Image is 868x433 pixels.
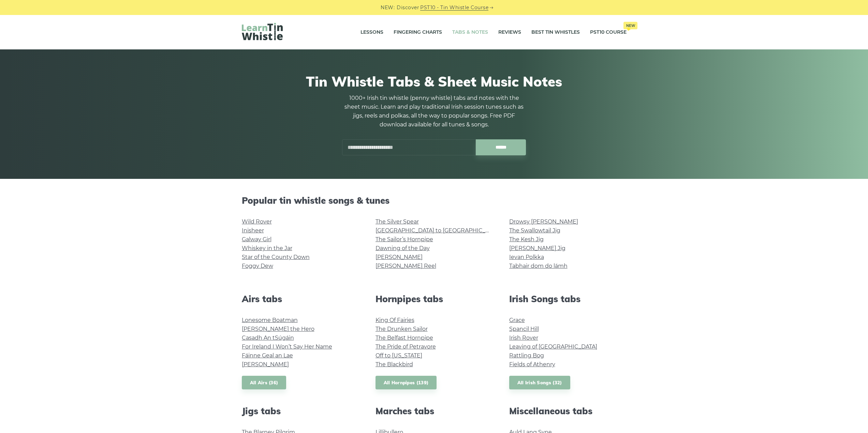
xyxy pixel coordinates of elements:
[242,352,293,359] a: Fáinne Geal an Lae
[376,352,422,359] a: Off to [US_STATE]
[242,294,359,304] h2: Airs tabs
[376,376,437,390] a: All Hornpipes (139)
[394,24,442,41] a: Fingering Charts
[376,294,493,304] h2: Hornpipes tabs
[242,317,298,323] a: Lonesome Boatman
[509,326,539,332] a: Spancil Hill
[498,24,521,41] a: Reviews
[242,227,264,234] a: Inisheer
[242,218,272,225] a: Wild Rover
[242,361,289,368] a: [PERSON_NAME]
[376,245,430,251] a: Dawning of the Day
[242,73,627,90] h1: Tin Whistle Tabs & Sheet Music Notes
[509,227,560,234] a: The Swallowtail Jig
[509,236,544,243] a: The Kesh Jig
[509,335,538,341] a: Irish Rover
[509,218,578,225] a: Drowsy [PERSON_NAME]
[242,254,310,260] a: Star of the County Down
[509,294,627,304] h2: Irish Songs tabs
[361,24,383,41] a: Lessons
[509,317,525,323] a: Grace
[376,343,436,350] a: The Pride of Petravore
[242,376,286,390] a: All Airs (36)
[376,254,423,260] a: [PERSON_NAME]
[509,245,565,251] a: [PERSON_NAME] Jig
[342,94,526,129] p: 1000+ Irish tin whistle (penny whistle) tabs and notes with the sheet music. Learn and play tradi...
[509,352,544,359] a: Rattling Bog
[242,263,273,269] a: Foggy Dew
[376,317,414,323] a: King Of Fairies
[376,361,413,368] a: The Blackbird
[242,195,627,206] h2: Popular tin whistle songs & tunes
[509,406,627,416] h2: Miscellaneous tabs
[376,406,493,416] h2: Marches tabs
[376,326,428,332] a: The Drunken Sailor
[242,326,314,332] a: [PERSON_NAME] the Hero
[376,263,436,269] a: [PERSON_NAME] Reel
[509,361,555,368] a: Fields of Athenry
[242,236,271,243] a: Galway Girl
[376,236,433,243] a: The Sailor’s Hornpipe
[623,22,637,29] span: New
[242,23,283,40] img: LearnTinWhistle.com
[531,24,580,41] a: Best Tin Whistles
[509,263,568,269] a: Tabhair dom do lámh
[242,343,332,350] a: For Ireland I Won’t Say Her Name
[376,335,433,341] a: The Belfast Hornpipe
[242,406,359,416] h2: Jigs tabs
[509,254,544,260] a: Ievan Polkka
[242,245,292,251] a: Whiskey in the Jar
[376,227,501,234] a: [GEOGRAPHIC_DATA] to [GEOGRAPHIC_DATA]
[452,24,488,41] a: Tabs & Notes
[242,335,294,341] a: Casadh An tSúgáin
[590,24,627,41] a: PST10 CourseNew
[376,218,419,225] a: The Silver Spear
[509,376,570,390] a: All Irish Songs (32)
[509,343,597,350] a: Leaving of [GEOGRAPHIC_DATA]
